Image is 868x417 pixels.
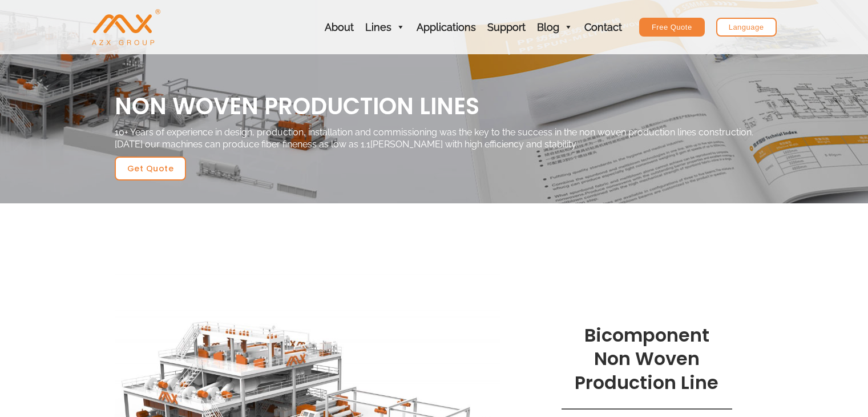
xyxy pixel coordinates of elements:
[540,323,754,395] h2: Bicomponent Non Woven Production Line
[716,18,777,37] a: Language
[115,91,754,121] h1: Non woven production lines
[115,127,754,151] div: 10+ Years of experience in design, production, installation and commissioning was the key to the ...
[92,21,160,32] a: AZX Nonwoven Machine
[115,157,187,181] a: Get Quote
[639,18,705,37] a: Free Quote
[127,165,174,173] span: Get Quote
